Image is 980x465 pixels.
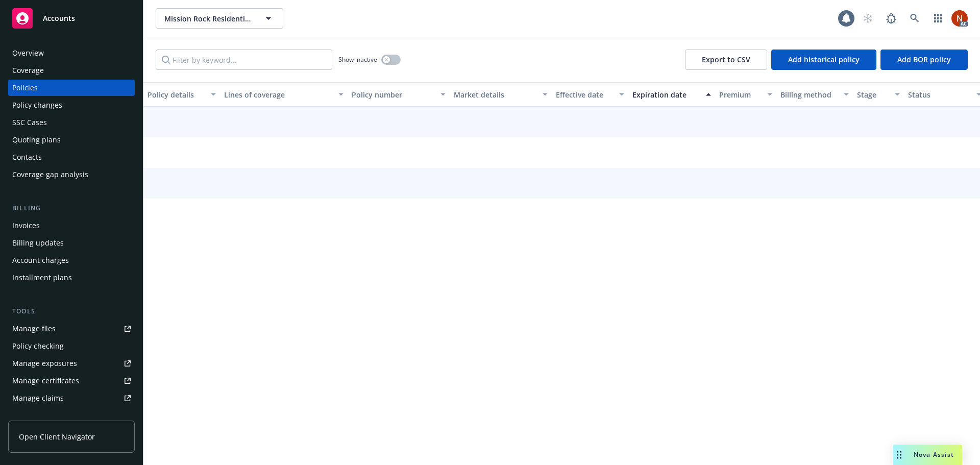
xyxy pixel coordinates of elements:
button: Nova Assist [893,445,962,465]
div: Manage exposures [12,355,77,372]
a: Search [904,8,925,29]
a: SSC Cases [8,114,135,131]
div: Expiration date [632,89,700,100]
div: Drag to move [893,445,905,465]
img: photo [951,10,968,27]
div: Premium [719,89,761,100]
a: Switch app [928,8,948,29]
a: Overview [8,45,135,61]
div: Status [908,89,970,100]
a: Contacts [8,149,135,165]
button: Stage [853,82,904,107]
a: Coverage [8,62,135,79]
div: Policy number [352,89,434,100]
div: Stage [857,89,889,100]
button: Lines of coverage [220,82,348,107]
div: Manage BORs [12,407,60,424]
div: Invoices [12,217,40,234]
div: Billing updates [12,235,64,251]
a: Policies [8,80,135,96]
button: Effective date [552,82,628,107]
span: Add BOR policy [897,55,951,64]
div: SSC Cases [12,114,47,131]
span: Add historical policy [788,55,860,64]
button: Premium [715,82,776,107]
div: Coverage [12,62,44,79]
div: Tools [8,306,135,316]
div: Policy details [148,89,205,100]
div: Installment plans [12,270,72,286]
span: Open Client Navigator [19,431,95,442]
div: Overview [12,45,44,61]
div: Policies [12,80,38,96]
button: Expiration date [628,82,715,107]
span: Mission Rock Residential, LLC [164,13,253,24]
a: Start snowing [857,8,878,29]
input: Filter by keyword... [156,50,332,70]
div: Manage files [12,321,56,337]
div: Effective date [556,89,613,100]
div: Lines of coverage [224,89,332,100]
a: Installment plans [8,270,135,286]
div: Billing method [780,89,838,100]
a: Manage BORs [8,407,135,424]
button: Export to CSV [685,50,767,70]
button: Policy details [143,82,220,107]
div: Market details [454,89,536,100]
div: Contacts [12,149,42,165]
div: Coverage gap analysis [12,166,88,183]
div: Manage claims [12,390,64,406]
button: Add BOR policy [880,50,968,70]
span: Accounts [43,14,75,22]
button: Mission Rock Residential, LLC [156,8,283,29]
a: Invoices [8,217,135,234]
div: Account charges [12,252,69,268]
div: Manage certificates [12,373,79,389]
a: Billing updates [8,235,135,251]
a: Policy changes [8,97,135,113]
button: Billing method [776,82,853,107]
button: Market details [450,82,552,107]
a: Manage certificates [8,373,135,389]
a: Manage exposures [8,355,135,372]
div: Billing [8,203,135,213]
a: Coverage gap analysis [8,166,135,183]
span: Show inactive [338,55,377,64]
div: Policy changes [12,97,62,113]
a: Accounts [8,4,135,33]
a: Manage files [8,321,135,337]
a: Quoting plans [8,132,135,148]
a: Report a Bug [881,8,901,29]
a: Manage claims [8,390,135,406]
div: Policy checking [12,338,64,354]
button: Add historical policy [771,50,876,70]
span: Nova Assist [914,450,954,459]
a: Account charges [8,252,135,268]
button: Policy number [348,82,450,107]
div: Quoting plans [12,132,61,148]
span: Export to CSV [702,55,750,64]
a: Policy checking [8,338,135,354]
